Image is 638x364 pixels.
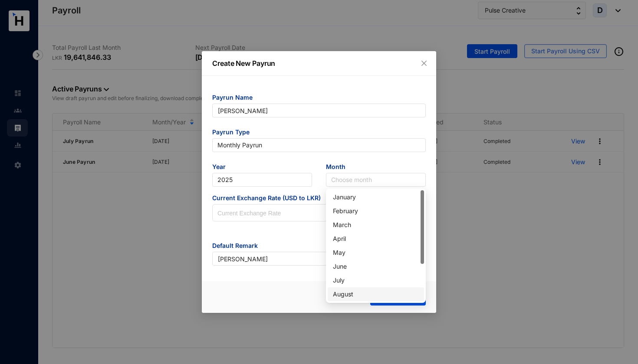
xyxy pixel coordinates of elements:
span: Default Remark [212,241,426,252]
span: close [421,60,428,67]
span: Year [212,162,312,173]
span: Payrun Type [212,128,426,138]
div: June [328,260,424,273]
button: Close [419,58,429,68]
div: March [333,220,419,230]
input: Eg: November Payrun [212,104,426,117]
input: Current Exchange Rate [213,205,425,222]
span: Monthly Payrun [217,139,421,152]
div: February [328,204,424,218]
div: August [333,289,419,299]
div: May [333,248,419,257]
div: February [333,206,419,216]
div: January [333,192,419,202]
div: July [333,276,419,285]
div: January [328,190,424,204]
p: Create New Payrun [212,58,426,68]
span: Payrun Name [212,93,426,104]
div: April [333,234,419,244]
span: Current Exchange Rate (USD to LKR) [212,194,426,204]
div: April [328,232,424,246]
span: Month [326,162,426,173]
input: Eg: Salary November [212,252,426,266]
div: August [328,287,424,301]
div: March [328,218,424,232]
div: May [328,246,424,260]
div: June [333,262,419,271]
div: July [328,273,424,287]
span: 2025 [217,173,307,186]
